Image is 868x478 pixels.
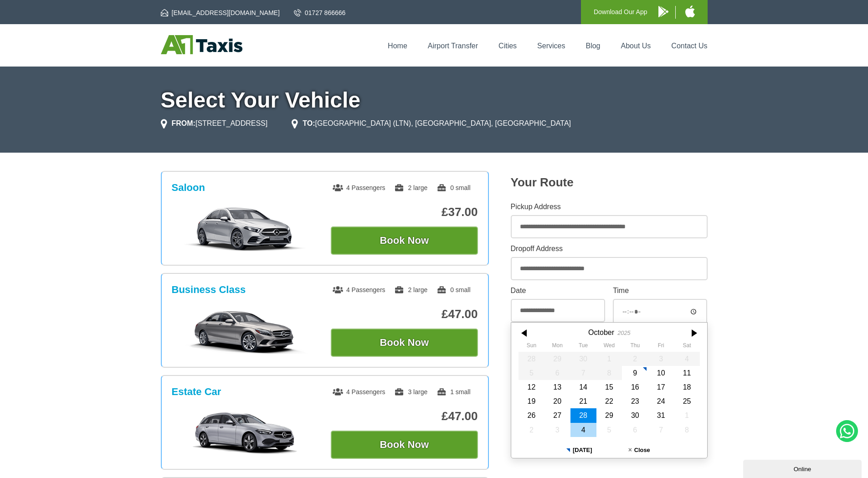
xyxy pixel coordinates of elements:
p: Download Our App [594,6,647,18]
p: £37.00 [331,205,478,219]
span: 2 large [394,286,427,293]
span: 2 large [394,184,427,191]
iframe: chat widget [743,458,863,478]
img: Business Class [176,308,313,354]
a: Contact Us [671,42,707,50]
label: Time [613,287,707,294]
a: Cities [498,42,517,50]
span: 3 large [394,388,427,396]
p: £47.00 [331,409,478,423]
a: Airport Transfer [428,42,478,50]
label: Pickup Address [511,203,708,211]
span: 4 Passengers [333,286,385,293]
a: Home [388,42,407,50]
h3: Business Class [172,284,246,296]
img: A1 Taxis St Albans LTD [161,35,242,54]
span: 0 small [437,286,470,293]
span: 0 small [437,184,470,191]
span: 1 small [437,388,470,396]
h2: Your Route [511,175,708,190]
img: Saloon [176,206,313,252]
button: Book Now [331,329,478,357]
label: Date [511,287,605,294]
a: 01727 866666 [294,8,346,17]
h3: Saloon [172,182,205,194]
li: [STREET_ADDRESS] [161,118,268,129]
button: Book Now [331,431,478,459]
span: 4 Passengers [333,184,385,191]
a: [EMAIL_ADDRESS][DOMAIN_NAME] [161,8,280,17]
a: Services [537,42,565,50]
h3: Estate Car [172,386,221,398]
a: About Us [621,42,651,50]
p: £47.00 [331,307,478,321]
label: Dropoff Address [511,245,708,252]
img: Estate Car [176,411,313,456]
li: [GEOGRAPHIC_DATA] (LTN), [GEOGRAPHIC_DATA], [GEOGRAPHIC_DATA] [292,118,571,129]
span: 4 Passengers [333,388,385,396]
img: A1 Taxis iPhone App [685,5,695,17]
strong: TO: [303,119,315,127]
button: Book Now [331,226,478,255]
strong: FROM: [172,119,195,127]
h1: Select Your Vehicle [161,89,708,111]
img: A1 Taxis Android App [658,6,668,17]
a: Blog [586,42,600,50]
